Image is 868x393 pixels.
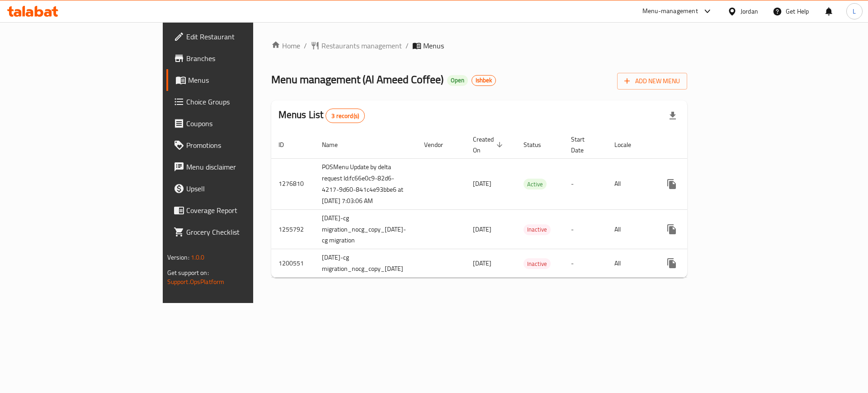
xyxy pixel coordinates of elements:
a: Coupons [166,113,308,134]
span: 3 record(s) [326,112,364,120]
a: Grocery Checklist [166,221,308,243]
div: Menu-management [642,6,698,17]
a: Choice Groups [166,91,308,113]
nav: breadcrumb [271,40,688,51]
td: All [607,158,654,209]
span: Choice Groups [186,96,301,107]
td: - [564,249,607,278]
a: Edit Restaurant [166,26,308,47]
span: Inactive [524,259,551,269]
li: / [406,40,409,51]
h2: Menus List [278,108,365,123]
span: Menus [423,40,444,51]
span: Restaurants management [321,40,402,51]
span: Name [322,139,349,150]
td: All [607,209,654,249]
span: Menus [188,75,301,85]
span: Created On [473,134,505,156]
button: Change Status [683,173,704,195]
span: L [853,6,856,16]
span: [DATE] [473,223,491,235]
a: Promotions [166,134,308,156]
button: Add New Menu [617,73,687,90]
table: enhanced table [271,131,755,278]
span: Upsell [186,183,301,194]
td: - [564,158,607,209]
button: Change Status [683,218,704,240]
span: Version: [167,251,189,263]
td: - [564,209,607,249]
span: Inactive [524,224,551,235]
div: Total records count [325,109,365,123]
span: Menu disclaimer [186,161,301,172]
th: Actions [654,131,755,159]
span: Add New Menu [624,76,680,87]
a: Menu disclaimer [166,156,308,178]
button: more [661,173,683,195]
span: Menu management ( Al Ameed Coffee ) [271,69,443,90]
button: more [661,252,683,274]
div: Open [447,75,468,86]
span: Open [447,76,468,84]
span: Status [524,139,553,150]
span: Vendor [424,139,455,150]
a: Restaurants management [311,40,402,51]
a: Branches [166,47,308,69]
span: 1.0.0 [191,251,205,263]
div: Active [524,179,547,189]
td: [DATE]-cg migration_nocg_copy_[DATE] [315,249,417,278]
a: Coverage Report [166,199,308,221]
a: Support.OpsPlatform [167,276,225,288]
span: [DATE] [473,178,491,189]
div: Jordan [741,6,758,16]
a: Menus [166,69,308,91]
span: Locale [614,139,643,150]
span: ID [278,139,296,150]
span: Active [524,179,547,189]
button: more [661,218,683,240]
button: Change Status [683,252,704,274]
div: Export file [662,105,684,127]
span: Coverage Report [186,205,301,216]
div: Inactive [524,258,551,269]
span: Grocery Checklist [186,227,301,237]
span: Branches [186,53,301,64]
div: Inactive [524,224,551,235]
td: All [607,249,654,278]
a: Upsell [166,178,308,199]
td: [DATE]-cg migration_nocg_copy_[DATE]-cg migration [315,209,417,249]
span: Start Date [571,134,596,156]
span: Edit Restaurant [186,31,301,42]
span: Coupons [186,118,301,129]
span: Ishbek [472,76,495,84]
span: Promotions [186,140,301,151]
span: [DATE] [473,257,491,269]
td: POSMenu Update by delta request Id:fc66e0c9-82d6-4217-9d60-841c4e93bbe6 at [DATE] 7:03:06 AM [315,158,417,209]
span: Get support on: [167,267,209,279]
